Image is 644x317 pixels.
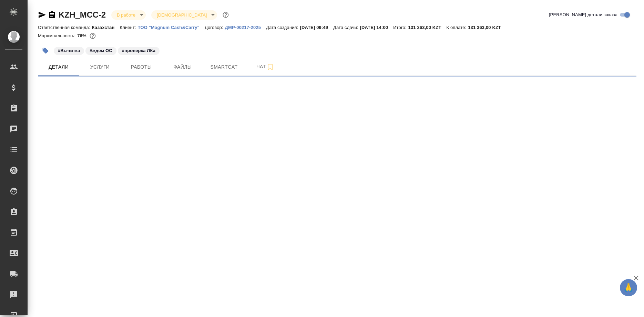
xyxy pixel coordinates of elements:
[138,24,205,30] a: ТОО "Magnum Cash&Carry"
[151,10,217,20] div: В работе
[38,11,46,19] button: Скопировать ссылку для ЯМессенджера
[48,11,56,19] button: Скопировать ссылку
[207,63,241,71] span: Smartcat
[38,33,77,38] p: Маржинальность:
[58,47,80,54] p: #Вычитка
[620,279,637,296] button: 🙏
[266,63,274,71] svg: Подписаться
[88,31,97,40] button: 4425.06 RUB;
[446,25,468,30] p: К оплате:
[38,43,53,58] button: Добавить тэг
[90,47,112,54] p: #ждем ОС
[83,63,116,71] span: Услуги
[92,25,120,30] p: Казахстан
[205,25,225,30] p: Договор:
[42,63,75,71] span: Детали
[155,12,209,18] button: [DEMOGRAPHIC_DATA]
[300,25,333,30] p: [DATE] 09:49
[122,47,155,54] p: #проверка ЛКа
[408,25,447,30] p: 131 363,00 KZT
[125,63,158,71] span: Работы
[120,25,137,30] p: Клиент:
[166,63,199,71] span: Файлы
[225,24,266,30] a: ДМР-00217-2025
[468,25,506,30] p: 131 363,00 KZT
[393,25,408,30] p: Итого:
[85,47,117,53] span: ждем ОС
[549,11,617,18] span: [PERSON_NAME] детали заказа
[53,47,85,53] span: Вычитка
[115,12,137,18] button: В работе
[360,25,393,30] p: [DATE] 14:00
[225,25,266,30] p: ДМР-00217-2025
[59,10,106,19] a: KZH_MCC-2
[249,62,282,71] span: Чат
[333,25,360,30] p: Дата сдачи:
[111,10,146,20] div: В работе
[623,280,634,295] span: 🙏
[77,33,88,38] p: 76%
[221,10,230,19] button: Доп статусы указывают на важность/срочность заказа
[117,47,160,53] span: проверка ЛКа
[38,25,92,30] p: Ответственная команда:
[138,25,205,30] p: ТОО "Magnum Cash&Carry"
[266,25,300,30] p: Дата создания:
